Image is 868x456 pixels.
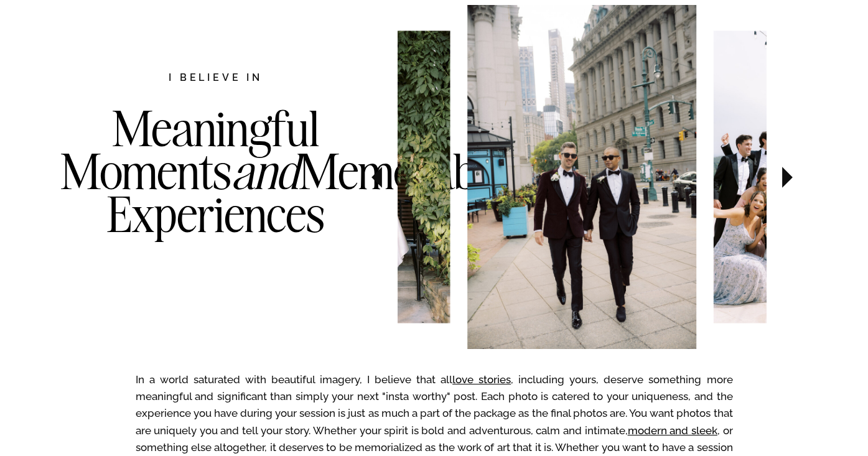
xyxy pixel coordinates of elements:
h2: I believe in [103,70,329,87]
a: modern and sleek [628,424,717,437]
a: love stories [452,373,511,386]
img: Newlyweds in downtown NYC wearing tuxes and boutonnieres [467,5,697,349]
i: and [231,141,299,202]
h3: Meaningful Moments Memorable Experiences [60,107,371,286]
img: Bride and groom walking for a portrait [255,30,450,323]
